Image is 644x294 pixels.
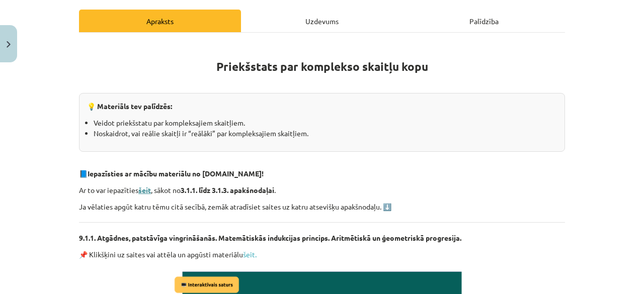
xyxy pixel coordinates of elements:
div: Uzdevums [241,10,403,32]
strong: Priekšstats par komplekso skaitļu kopu [216,59,428,74]
p: Ar to var iepazīties , sākot no . [79,185,565,195]
a: šeit. [243,250,257,259]
strong: Iepazīsties ar mācību materiālu no [DOMAIN_NAME]! [88,169,264,178]
p: Ja vēlaties apgūt katru tēmu citā secībā, zemāk atradīsiet saites uz katru atsevišķu apakšnodaļu. ⬇️ [79,202,565,212]
li: Noskaidrot, vai reālie skaitļi ir “reālāki” par kompleksajiem skaitļiem. [94,128,557,139]
div: Apraksts [79,10,241,32]
li: Veidot priekšstatu par kompleksajiem skaitļiem. [94,118,557,128]
img: icon-close-lesson-0947bae3869378f0d4975bcd49f059093ad1ed9edebbc8119c70593378902aed.svg [7,41,11,48]
strong: 9.1.1. Atgādnes, patstāvīga vingrināšanās. Matemātiskās indukcijas princips. Aritmētiskā un ģeome... [79,233,461,242]
p: 📌 Klikšķini uz saites vai attēla un apgūsti materiālu [79,249,565,260]
a: šeit [138,185,151,194]
p: 📘 [79,168,565,179]
b: Materiāls tev palīdzēs: [97,102,172,111]
div: Palīdzība [403,10,565,32]
p: 💡 [87,101,557,112]
strong: 3.1.1. līdz 3.1.3. apakšnodaļai [181,185,274,194]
